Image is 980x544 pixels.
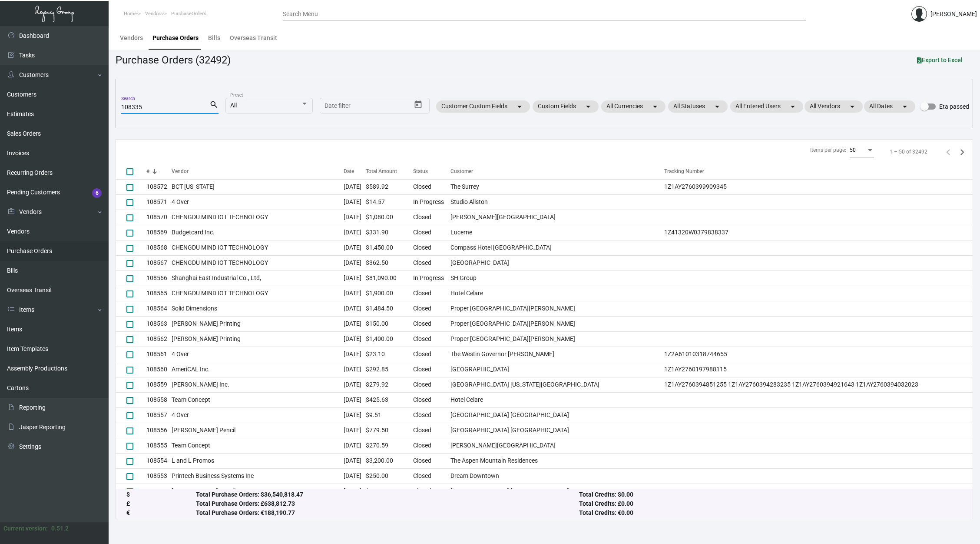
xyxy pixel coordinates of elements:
[172,240,344,255] td: CHENGDU MIND IOT TECHNOLOGY
[146,331,172,347] td: 108562
[810,146,846,154] div: Items per page:
[146,167,172,175] div: #
[146,194,172,210] td: 108571
[209,100,219,110] mat-icon: search
[146,347,172,362] td: 108561
[910,52,970,68] button: Export to Excel
[146,240,172,255] td: 108568
[413,316,450,331] td: Closed
[436,100,530,113] mat-chip: Customer Custom Fields
[850,147,856,153] span: 50
[172,255,344,270] td: CHENGDU MIND IOT TECHNOLOGY
[146,392,172,407] td: 108558
[664,347,973,362] td: 1Z2A61010318744655
[152,33,199,43] div: Purchase Orders
[208,33,220,43] div: Bills
[172,377,344,392] td: [PERSON_NAME] Inc.
[344,179,366,194] td: [DATE]
[917,57,963,63] span: Export to Excel
[583,101,593,112] mat-icon: arrow_drop_down
[450,484,664,499] td: [GEOGRAPHIC_DATA] [GEOGRAPHIC_DATA]
[366,484,413,499] td: $445.00
[344,286,366,301] td: [DATE]
[413,225,450,240] td: Closed
[664,362,973,377] td: 1Z1AY2760197988115
[413,286,450,301] td: Closed
[145,11,163,17] span: Vendors
[146,423,172,438] td: 108556
[3,524,48,533] div: Current version:
[344,210,366,225] td: [DATE]
[366,167,397,175] div: Total Amount
[941,145,955,159] button: Previous page
[366,423,413,438] td: $779.50
[146,316,172,331] td: 108563
[344,240,366,255] td: [DATE]
[344,407,366,423] td: [DATE]
[411,98,425,112] button: Open calendar
[450,453,664,468] td: The Aspen Mountain Residences
[366,225,413,240] td: $331.90
[450,179,664,194] td: The Surrey
[664,167,973,175] div: Tracking Number
[730,100,803,113] mat-chip: All Entered Users
[359,103,401,110] input: End date
[930,10,977,19] div: [PERSON_NAME]
[514,101,525,112] mat-icon: arrow_drop_down
[172,194,344,210] td: 4 Over
[196,490,579,499] div: Total Purchase Orders: $36,540,818.47
[911,6,927,22] img: admin@bootstrapmaster.com
[146,210,172,225] td: 108570
[450,331,664,347] td: Proper [GEOGRAPHIC_DATA][PERSON_NAME]
[413,210,450,225] td: Closed
[344,225,366,240] td: [DATE]
[366,194,413,210] td: $14.57
[413,270,450,286] td: In Progress
[172,167,189,175] div: Vendor
[366,270,413,286] td: $81,090.00
[664,377,973,392] td: 1Z1AY2760394851255 1Z1AY2760394283235 1Z1AY2760394921643 1Z1AY2760394032023
[788,101,798,112] mat-icon: arrow_drop_down
[366,407,413,423] td: $9.51
[366,331,413,347] td: $1,400.00
[890,148,927,156] div: 1 – 50 of 32492
[579,490,962,499] div: Total Credits: $0.00
[413,407,450,423] td: Closed
[344,438,366,453] td: [DATE]
[172,468,344,484] td: Printech Business Systems Inc
[172,453,344,468] td: L and L Promos
[450,286,664,301] td: Hotel Celare
[366,286,413,301] td: $1,900.00
[413,331,450,347] td: Closed
[413,423,450,438] td: Closed
[413,392,450,407] td: Closed
[450,194,664,210] td: Studio Allston
[172,362,344,377] td: AmeriCAL Inc.
[146,301,172,316] td: 108564
[344,484,366,499] td: [DATE]
[172,167,344,175] div: Vendor
[146,167,149,175] div: #
[450,362,664,377] td: [GEOGRAPHIC_DATA]
[450,210,664,225] td: [PERSON_NAME][GEOGRAPHIC_DATA]
[413,362,450,377] td: Closed
[344,347,366,362] td: [DATE]
[344,167,366,175] div: Date
[344,468,366,484] td: [DATE]
[450,225,664,240] td: Lucerne
[124,11,137,17] span: Home
[172,331,344,347] td: [PERSON_NAME] Printing
[366,453,413,468] td: $3,200.00
[366,438,413,453] td: $270.59
[366,468,413,484] td: $250.00
[579,508,962,517] div: Total Credits: €0.00
[450,301,664,316] td: Proper [GEOGRAPHIC_DATA][PERSON_NAME]
[344,362,366,377] td: [DATE]
[450,316,664,331] td: Proper [GEOGRAPHIC_DATA][PERSON_NAME]
[366,179,413,194] td: $589.92
[579,499,962,508] div: Total Credits: £0.00
[146,255,172,270] td: 108567
[450,407,664,423] td: [GEOGRAPHIC_DATA] [GEOGRAPHIC_DATA]
[126,508,196,517] div: €
[146,179,172,194] td: 108572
